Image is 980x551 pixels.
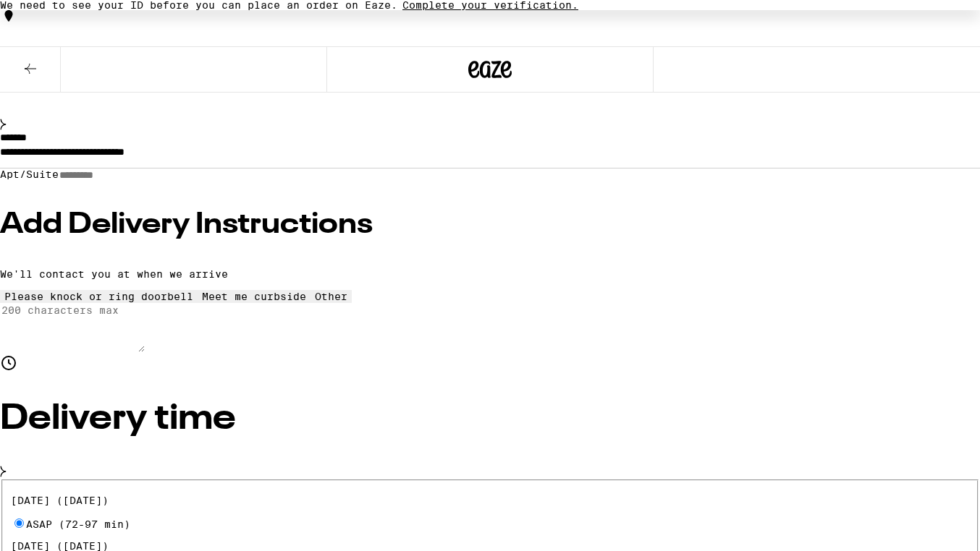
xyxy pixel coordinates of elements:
div: Other [315,291,347,302]
div: Please knock or ring doorbell [4,291,193,302]
button: Meet me curbside [198,290,311,303]
p: [DATE] ([DATE]) [11,495,970,506]
span: ASAP (72-97 min) [26,518,130,530]
button: Other [311,290,352,303]
div: Meet me curbside [202,291,306,302]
